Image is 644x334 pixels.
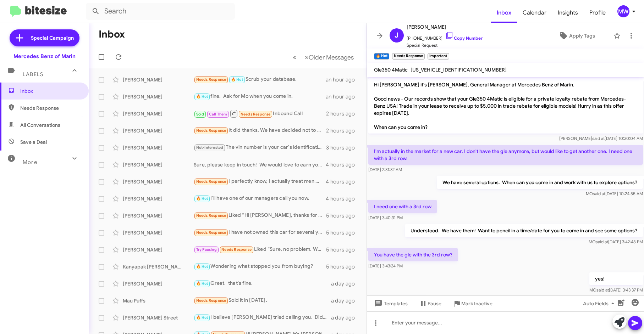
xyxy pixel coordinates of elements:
[196,196,208,201] span: 🔥 Hot
[407,31,483,42] span: [PHONE_NUMBER]
[196,281,208,286] span: 🔥 Hot
[326,246,360,253] div: 5 hours ago
[589,272,643,285] p: yes!
[559,136,643,141] span: [PERSON_NAME] [DATE] 10:20:04 AM
[241,112,271,117] span: Needs Response
[331,314,361,321] div: a day ago
[395,30,398,41] span: J
[196,94,208,99] span: 🔥 Hot
[194,228,326,237] div: I have not owned this car for several years now as it was a lemon and buyback was completed. May ...
[99,29,125,40] h1: Inbox
[368,263,403,268] span: [DATE] 3:43:24 PM
[374,53,389,60] small: 🔥 Hot
[491,2,517,23] a: Inbox
[196,77,226,82] span: Needs Response
[584,2,611,23] a: Profile
[447,297,498,310] button: Mark Inactive
[407,42,483,49] span: Special Request
[301,50,358,64] button: Next
[196,128,226,133] span: Needs Response
[331,280,361,287] div: a day ago
[23,71,43,78] span: Labels
[583,297,617,310] span: Auto Fields
[123,297,194,304] div: Mau Puffs
[10,29,79,46] a: Special Campaign
[368,200,437,213] p: I need one with a 3rd row
[368,248,458,261] p: You have the gle with the 3rd row?
[368,78,643,134] p: Hi [PERSON_NAME] it's [PERSON_NAME], General Manager at Mercedes Benz of Marin. Good news - Our r...
[411,67,507,73] span: [US_VEHICLE_IDENTIFICATION_NUMBER]
[611,5,636,17] button: MW
[194,211,326,220] div: Liked “Hi [PERSON_NAME], thanks for the details. We would be honored to earn your business. I am ...
[374,67,408,73] span: Gle350 4Matic
[123,110,194,117] div: [PERSON_NAME]
[577,297,623,310] button: Auto Fields
[552,2,584,23] a: Insights
[293,53,297,62] span: «
[194,177,326,186] div: I perfectly know, I actually treat men with ED at my clinic and that penis money is the money you...
[194,126,326,135] div: It did thanks. We have decided not to get a g-wagon and are moving toward a sprinter.
[194,245,326,254] div: Liked “Sure, no problem. We reached out because there is free money for you to capitalize on by t...
[196,112,204,117] span: Sold
[543,29,610,42] button: Apply Tags
[368,215,403,220] span: [DATE] 3:40:31 PM
[123,263,194,270] div: Kanyapak [PERSON_NAME]
[23,159,37,165] span: More
[194,109,326,118] div: Inbound Call
[123,229,194,236] div: [PERSON_NAME]
[326,127,360,134] div: 2 hours ago
[231,77,243,82] span: 🔥 Hot
[436,176,643,189] p: We have several options. When can you come in and work with us to explore options?
[588,239,643,244] span: MO [DATE] 3:42:48 PM
[20,138,47,146] span: Save a Deal
[196,230,226,235] span: Needs Response
[196,145,224,150] span: Not-Interested
[368,167,402,172] span: [DATE] 2:31:32 AM
[194,279,331,288] div: Great. that's fine.
[413,297,447,310] button: Pause
[123,93,194,100] div: [PERSON_NAME]
[196,247,217,252] span: Try Pausing
[194,262,326,271] div: Wondering what stopped you from buying?
[517,2,552,23] span: Calendar
[595,239,608,244] span: said at
[305,53,309,62] span: »
[123,280,194,287] div: [PERSON_NAME]
[196,179,226,184] span: Needs Response
[194,194,326,203] div: I'll have one of our managers call you now.
[196,264,208,269] span: 🔥 Hot
[194,161,326,168] div: Sure, please keep in touch! We would love to earn your business!.
[13,53,76,60] div: Mercedes Benz of Marin
[289,50,358,64] nav: Page navigation example
[20,104,81,112] span: Needs Response
[123,246,194,253] div: [PERSON_NAME]
[194,143,326,152] div: The vin number is your car's identification number! you can find it on the lower corner of the dr...
[569,29,595,42] span: Apply Tags
[368,145,643,165] p: I'm actually in the market for a new car. I don't have the gle anymore, but would like to get ano...
[86,3,235,20] input: Search
[123,127,194,134] div: [PERSON_NAME]
[123,161,194,168] div: [PERSON_NAME]
[196,213,226,218] span: Needs Response
[221,247,252,252] span: Needs Response
[194,75,326,84] div: Scrub your database.
[31,34,74,41] span: Special Campaign
[326,212,360,219] div: 5 hours ago
[196,298,226,303] span: Needs Response
[20,87,81,95] span: Inbox
[407,23,483,31] span: [PERSON_NAME]
[331,297,361,304] div: a day ago
[123,314,194,321] div: [PERSON_NAME] Street
[593,191,605,196] span: said at
[445,35,483,41] a: Copy Number
[326,161,360,168] div: 4 hours ago
[123,212,194,219] div: [PERSON_NAME]
[20,121,60,129] span: All Conversations
[428,53,449,60] small: Important
[326,178,360,185] div: 4 hours ago
[596,287,609,293] span: said at
[589,287,643,293] span: MO [DATE] 3:43:37 PM
[326,76,360,83] div: an hour ago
